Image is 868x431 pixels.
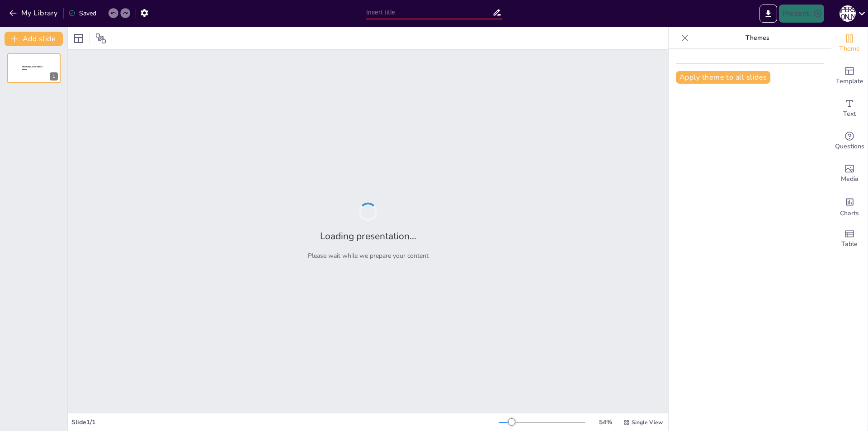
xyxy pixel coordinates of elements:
span: Charts [840,208,859,218]
span: Table [841,239,858,249]
div: Add ready made slides [831,60,868,92]
div: Sendsteps presentation editor1 [7,53,61,83]
span: Text [843,109,856,119]
button: Present [779,5,824,23]
div: Get real-time input from your audience [831,125,868,157]
div: Add a table [831,223,868,255]
div: 1 [50,72,58,81]
input: Insert title [366,6,492,19]
button: А [PERSON_NAME] [840,5,856,23]
button: Add slide [5,32,63,46]
span: Position [95,33,106,44]
button: Export to PowerPoint [759,5,777,23]
h2: Loading presentation... [320,230,416,242]
div: 54 % [594,418,616,426]
div: А [PERSON_NAME] [840,5,856,22]
div: Add charts and graphs [831,190,868,223]
span: Template [836,76,863,86]
div: Change the overall theme [831,27,868,60]
div: Add text boxes [831,92,868,125]
div: Saved [68,9,96,18]
div: Slide 1 / 1 [71,418,499,426]
button: Apply theme to all slides [676,71,770,84]
span: Questions [835,142,864,152]
span: Sendsteps presentation editor [22,66,42,71]
div: Add images, graphics, shapes or video [831,157,868,190]
span: Theme [839,44,860,54]
div: Layout [71,31,86,46]
span: Media [841,174,859,184]
span: Single View [632,419,663,426]
p: Please wait while we prepare your content [308,251,429,260]
p: Themes [692,27,822,49]
button: My Library [7,6,61,20]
